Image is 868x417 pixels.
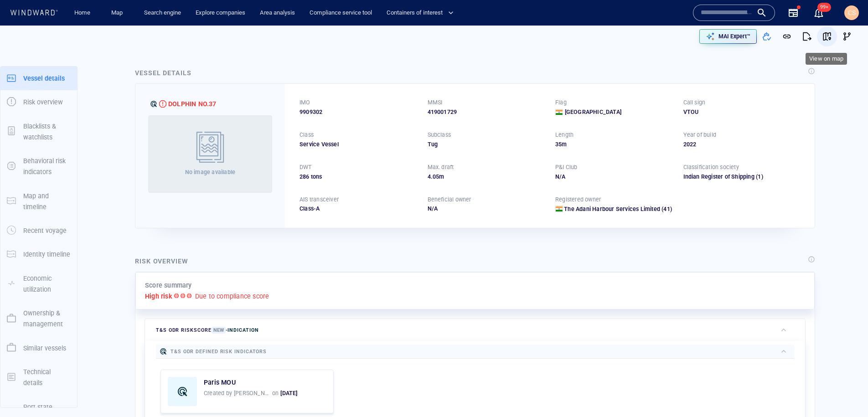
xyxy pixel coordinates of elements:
span: New [212,327,226,334]
span: (41) [660,205,672,213]
div: T&S ODR defined risk: indication [150,100,157,108]
div: Notification center [813,7,824,18]
a: Recent voyage [0,226,77,235]
a: Mapbox logo [125,269,165,280]
a: Blacklists & watchlists [0,127,77,135]
span: Indication [227,327,258,333]
span: N/A [428,205,438,212]
p: Due to compliance score [195,291,269,302]
a: Vessel details [0,73,77,82]
span: m [562,141,567,148]
button: Risk overview [0,90,77,114]
div: Indian Register of Shipping [683,173,754,181]
a: Technical details [0,372,77,381]
div: Tug [428,140,545,149]
span: 99+ [817,3,831,12]
span: 4 [428,173,431,180]
p: Identity timeline [23,249,70,260]
p: High risk [145,291,172,302]
button: Map and timeline [0,184,77,219]
button: Get link [777,26,797,46]
a: Area analysis [256,5,299,21]
p: Classification society [683,163,739,171]
a: OpenStreetMap [586,275,630,281]
p: Risk overview [23,97,63,108]
button: Visual Link Analysis [837,26,857,46]
p: Subclass [428,131,451,139]
p: Behavioral risk indicators [23,155,71,178]
span: [GEOGRAPHIC_DATA] [565,108,621,116]
button: Technical details [0,360,77,395]
p: Technical details [23,366,71,389]
button: Ownership & management [0,301,77,336]
a: Paris MOU [204,377,236,388]
p: Recent voyage [23,225,67,236]
p: [DATE] [280,389,297,397]
button: Home [67,5,97,21]
p: Year of build [683,131,717,139]
p: Max. draft [428,163,454,171]
span: . [431,173,433,180]
iframe: Chat [829,376,861,410]
a: Mapbox [559,275,584,281]
a: Behavioral risk indicators [0,162,77,170]
p: Beneficial owner [428,196,471,204]
div: 419001729 [428,108,545,116]
div: DOLPHIN NO.37 [168,98,217,109]
div: Compliance Activities [100,9,108,23]
a: Identity timeline [0,250,77,258]
a: Risk overview [0,98,77,106]
p: Economic utilization [23,273,71,295]
button: Similar vessels [0,336,77,360]
p: MMSI [428,98,443,107]
p: IMO [300,98,310,107]
button: Create an AOI. [641,33,656,46]
span: CS [848,9,856,16]
span: The Adani Harbour Services Limited [564,206,660,212]
a: Map and timeline [0,196,77,205]
div: VTOU [683,108,801,116]
p: P&I Club [555,163,578,171]
div: [DATE] - [DATE] [153,231,192,245]
div: Indian Register of Shipping [683,173,801,181]
button: Search engine [140,5,185,21]
div: 286 tons [300,173,417,181]
div: Focus on vessel path [614,33,628,46]
a: Ownership & management [0,314,77,323]
div: High risk [159,100,166,108]
a: Similar vessels [0,343,77,352]
p: Score summary [145,280,192,291]
a: Explore companies [192,5,249,21]
p: AIS transceiver [300,196,339,204]
p: MAI Expert™ [718,32,750,41]
span: Containers of interest [387,8,454,18]
button: Economic utilization [0,267,77,302]
button: Map [104,5,133,21]
p: Call sign [683,98,706,107]
button: Identity timeline [0,242,77,266]
span: m [439,173,444,180]
span: 05 [433,173,439,180]
span: 9909302 [300,108,322,116]
div: Risk overview [135,256,188,267]
a: The Adani Harbour Services Limited (41) [564,205,672,213]
div: Chloe [234,389,270,397]
p: Similar vessels [23,343,66,354]
a: Economic utilization [0,279,77,288]
p: Created by on [204,389,298,397]
a: Home [71,5,94,21]
button: Behavioral risk indicators [0,149,77,184]
a: Compliance service tool [306,5,376,21]
div: Service Vessel [300,140,417,149]
span: T&S ODR risk score - [156,327,259,334]
span: 7 days [134,234,151,241]
button: Recent voyage [0,219,77,242]
p: Ownership & management [23,308,71,330]
span: No image available [185,169,236,175]
p: Vessel details [23,73,65,84]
